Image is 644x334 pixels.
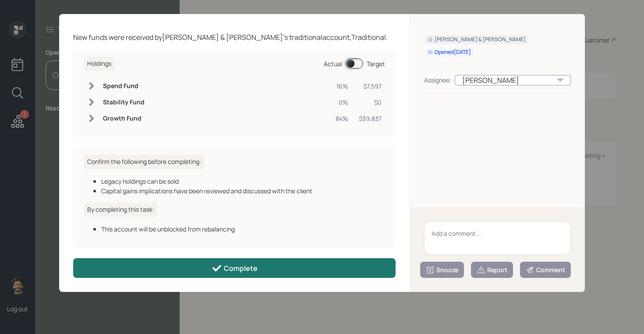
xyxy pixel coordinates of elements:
[359,114,382,123] div: $39,837
[520,262,571,278] button: Comment
[101,186,385,195] div: Capital gains implications have been reviewed and discussed with the client
[471,262,513,278] button: Report
[336,98,348,107] div: 0%
[103,115,145,122] h6: Growth Fund
[428,49,471,56] div: Opened [DATE]
[73,32,396,43] div: New funds were received by [PERSON_NAME] & [PERSON_NAME] 's traditional account, Traditional .
[526,266,565,274] div: Comment
[336,114,348,123] div: 84%
[103,82,145,90] h6: Spend Fund
[101,177,385,186] div: Legacy holdings can be sold
[424,75,451,85] div: Assignee:
[73,258,396,278] button: Complete
[84,155,205,169] h6: Confirm the following before completing:
[428,36,526,43] div: [PERSON_NAME] & [PERSON_NAME]
[359,98,382,107] div: $0
[84,57,115,71] h6: Holdings
[477,266,507,274] div: Report
[420,262,464,278] button: Snooze
[212,263,258,274] div: Complete
[336,82,348,91] div: 16%
[324,59,342,68] div: Actual
[101,224,385,234] div: This account will be unblocked from rebalancing
[367,59,385,68] div: Target
[103,99,145,106] h6: Stability Fund
[84,203,158,217] h6: By completing this task:
[426,266,458,274] div: Snooze
[455,75,571,85] div: [PERSON_NAME]
[359,82,382,91] div: $7,597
